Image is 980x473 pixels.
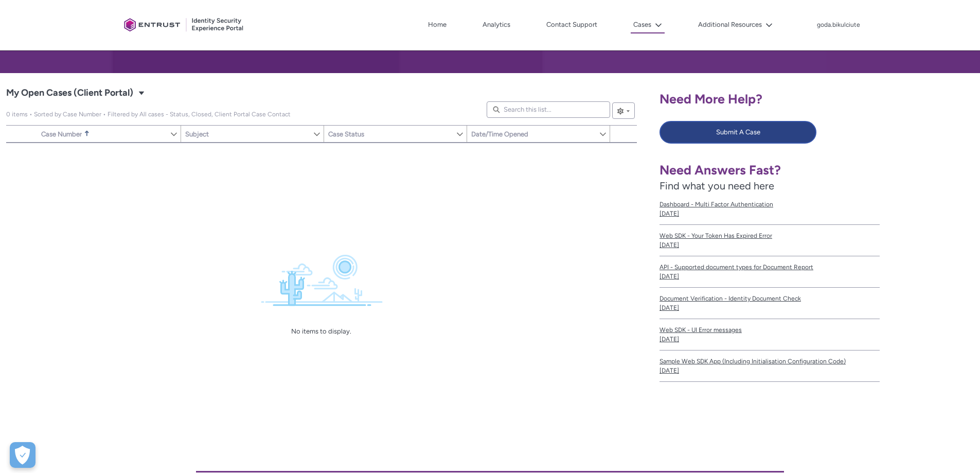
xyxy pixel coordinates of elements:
span: Dashboard - Multi Factor Authentication [660,200,880,209]
button: Open Preferences [10,442,35,468]
span: Sample Web SDK App (Including Initialisation Configuration Code) [660,357,880,366]
table: My Open Cases (Client Portal) [6,143,637,143]
button: Submit A Case [660,121,816,144]
span: My Open Cases (Client Portal) [6,111,291,118]
span: Case Number [41,130,82,138]
button: User Profile goda.bikulciute [816,19,861,29]
p: goda.bikulciute [817,22,860,29]
span: Web SDK - Your Token Has Expired Error [660,231,880,240]
span: My Open Cases (Client Portal) [6,85,133,101]
button: Select a List View: Cases [135,86,148,99]
a: Home [425,17,449,32]
a: Contact Support [544,17,600,32]
span: Need More Help? [660,91,762,107]
lightning-formatted-date-time: [DATE] [660,336,679,343]
div: Cookie Preferences [10,442,35,468]
a: Date/Time Opened [467,126,599,142]
lightning-formatted-date-time: [DATE] [660,367,679,374]
span: API - Supported document types for Document Report [660,262,880,272]
span: Web SDK - UI Error messages [660,325,880,335]
a: Document Verification - Identity Document Check[DATE] [660,288,880,319]
span: No items to display. [291,327,351,335]
input: Search this list... [487,101,610,118]
button: Cases [631,17,665,33]
span: Find what you need here [660,180,774,192]
a: Web SDK - Your Token Has Expired Error[DATE] [660,225,880,256]
a: Analytics, opens in new tab [480,17,513,32]
a: Case Status [324,126,456,142]
a: Web SDK - UI Error messages[DATE] [660,319,880,351]
a: Subject [181,126,313,142]
div: My Open Cases (Client Portal)|Cases|List View [6,77,637,435]
lightning-formatted-date-time: [DATE] [660,273,679,280]
span: Document Verification - Identity Document Check [660,294,880,303]
lightning-formatted-date-time: [DATE] [660,304,679,311]
h1: Need Answers Fast? [660,162,880,178]
a: API - Supported document types for Document Report[DATE] [660,256,880,288]
lightning-formatted-date-time: [DATE] [660,241,679,249]
a: Sample Web SDK App (Including Initialisation Configuration Code)[DATE] [660,351,880,382]
lightning-formatted-date-time: [DATE] [660,210,679,217]
a: Dashboard - Multi Factor Authentication[DATE] [660,194,880,225]
a: Case Number [37,126,170,142]
button: List View Controls [612,102,635,119]
button: Additional Resources [696,17,775,32]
